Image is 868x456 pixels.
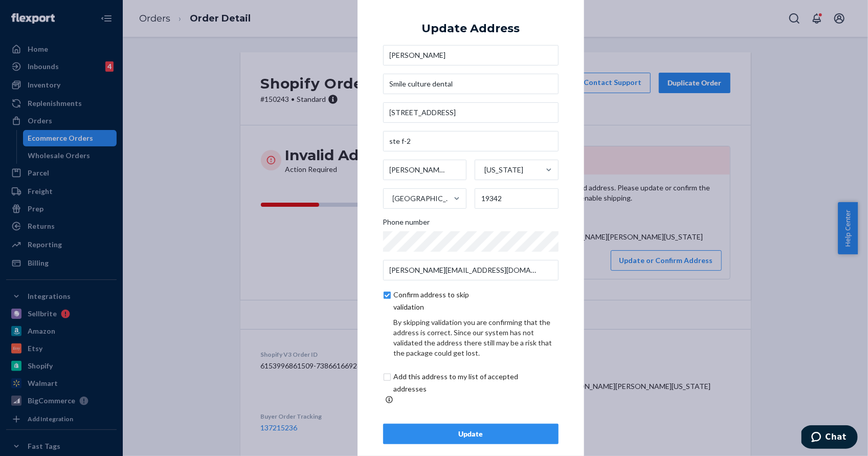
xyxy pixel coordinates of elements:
[392,429,550,439] div: Update
[393,193,453,204] div: [GEOGRAPHIC_DATA]
[392,188,393,209] input: [GEOGRAPHIC_DATA]
[383,160,467,180] input: City
[383,102,559,123] input: Street Address
[475,188,559,209] input: ZIP Code
[383,74,559,94] input: Company Name
[394,317,559,358] div: By skipping validation you are confirming that the address is correct. Since our system has not v...
[383,217,430,231] span: Phone number
[383,260,559,280] input: Email (Only Required for International)
[421,22,520,34] div: Update Address
[383,131,559,151] input: Street Address 2 (Optional)
[802,425,858,451] iframe: Opens a widget where you can chat to one of our agents
[484,165,523,175] div: [US_STATE]
[383,424,559,444] button: Update
[383,45,559,66] input: First & Last Name
[483,160,484,180] input: [US_STATE]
